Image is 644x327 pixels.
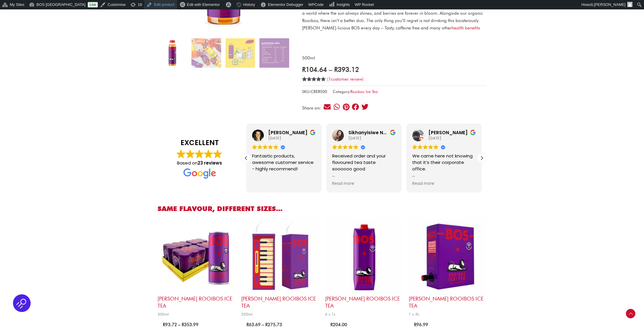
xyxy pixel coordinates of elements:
img: Google [186,150,195,158]
span: 1 [302,77,304,88]
span: [PERSON_NAME] [594,2,625,7]
img: Berry Rooibos Ice Tea [409,218,486,295]
span: CBER500 [311,89,327,94]
h2: Same flavour, different sizes… [158,204,486,213]
span: Read more [412,181,434,187]
strong: 23 reviews [198,160,222,166]
img: Google [428,145,433,150]
a: [PERSON_NAME] Rooibos Ice Tea6 x 1L [325,218,403,318]
a: (1customer review) [327,77,363,82]
h2: [PERSON_NAME] Rooibos Ice Tea [241,295,319,309]
span: Read more [332,181,354,187]
h2: [PERSON_NAME] Rooibos Ice Tea [158,295,235,309]
img: 500ml. [191,38,221,68]
img: Google [257,145,262,150]
img: Berry Rooibos Ice Tea - Image 3 [226,38,255,68]
img: Google [423,145,428,150]
img: Google [412,145,417,150]
div: [PERSON_NAME] [428,130,476,136]
span: 300ml [158,312,235,317]
div: Share on twitter [361,103,369,111]
a: [PERSON_NAME] Rooibos Ice Tea200ml [241,218,319,318]
a: [PERSON_NAME] Rooibos Ice Tea1 x 3L [409,218,486,318]
img: Google [263,145,268,150]
span: 200ml [241,312,319,317]
div: Share on whatsapp [333,103,341,111]
div: [DATE] [428,136,476,141]
bdi: 104.64 [302,65,327,73]
span: Edit with Elementor [187,2,220,7]
strong: EXCELLENT [163,138,236,148]
img: Simpson T. profile picture [412,130,424,141]
img: BOS_500ml_Berry [158,38,187,68]
div: [DATE] [268,136,316,141]
h2: [PERSON_NAME] Rooibos Ice Tea [325,295,403,309]
span: 6 x 1L [325,312,403,317]
div: Previous review [242,154,251,162]
img: Google [252,145,257,150]
img: Google [273,145,278,150]
img: Google [348,145,353,150]
a: [PERSON_NAME] Rooibos Ice Tea300ml [158,218,235,318]
img: Berry Rooibos Ice Tea [158,218,235,295]
span: SKU: [302,88,327,95]
img: Google [183,168,216,179]
img: Google [213,150,222,158]
bdi: 393.12 [334,65,359,73]
a: Live [88,2,98,7]
div: Share on pinterest [342,103,350,111]
div: We came here not knowing that it’s their corporate office. But the staff were gracious enough to ... [412,153,476,178]
div: Share on facebook [352,103,360,111]
span: Category: [333,88,378,95]
p: 500ml [302,54,486,62]
h2: [PERSON_NAME] Rooibos Ice Tea [409,295,486,309]
img: Berry Rooibos Ice Tea - Image 4 [259,38,289,68]
img: Google [433,145,438,150]
span: Based on [177,160,222,166]
span: 1 [328,77,331,82]
img: Google [268,145,273,150]
span: Rated out of 5 based on customer rating [302,77,326,101]
span: Insights [337,2,350,7]
img: Google [353,145,358,150]
span: 1 x 3L [409,312,486,317]
div: Share on: [302,106,323,110]
a: health benefits [452,25,480,31]
img: Lauren Berrington profile picture [252,130,264,141]
img: Google [195,150,204,158]
span: – [329,65,332,73]
img: Google [337,145,342,150]
img: Google [418,145,423,150]
div: Sikhanyisiwe Ndebele [348,130,396,136]
div: Next review [477,154,486,162]
div: [DATE] [348,136,396,141]
div: Share on email [323,103,331,111]
img: Google [332,145,337,150]
img: Google [177,150,186,158]
div: [PERSON_NAME] [268,130,316,136]
span: R [334,65,338,73]
div: Received order and your flavoured tea taste soooooo good Wouldn't trade it for anything else. Esp... [332,153,396,178]
img: Google [343,145,348,150]
a: Rooibos Ice Tea [350,89,378,94]
img: Sikhanyisiwe Ndebele profile picture [332,130,344,141]
img: Google [204,150,213,158]
img: berry rooibos ice tea [241,218,319,295]
div: Fantastic products, awesome customer service - highly recommend! [252,153,316,178]
span: R [302,65,306,73]
img: Berry Rooibos Ice Tea [325,218,403,295]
